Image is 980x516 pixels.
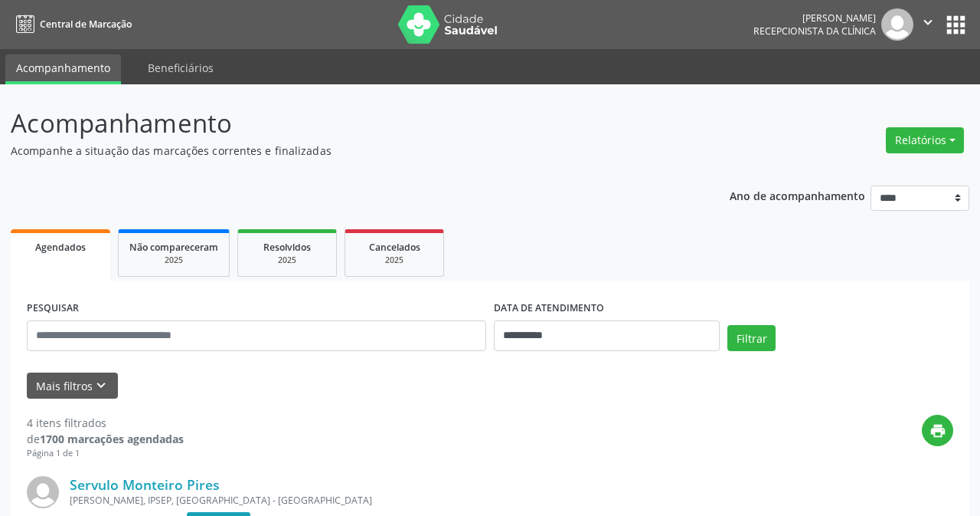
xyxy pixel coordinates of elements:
[11,104,681,143] p: Acompanhamento
[929,422,946,439] i: print
[40,432,184,446] strong: 1700 marcações agendadas
[27,431,184,447] div: de
[129,255,218,266] div: 2025
[356,255,433,266] div: 2025
[27,373,118,399] button: Mais filtroskeyboard_arrow_down
[753,25,876,38] span: Recepcionista da clínica
[263,241,311,254] span: Resolvidos
[494,297,604,320] label: DATA DE ATENDIMENTO
[27,447,184,460] div: Página 1 de 1
[27,415,184,431] div: 4 itens filtrados
[11,143,681,159] p: Acompanhe a situação das marcações correntes e finalizadas
[913,8,942,41] button: 
[27,297,79,320] label: PESQUISAR
[27,476,59,508] img: img
[93,377,109,394] i: keyboard_arrow_down
[730,186,865,205] p: Ano de acompanhamento
[249,255,325,266] div: 2025
[70,476,220,493] a: Servulo Monteiro Pires
[129,241,218,254] span: Não compareceram
[942,12,969,38] button: apps
[881,8,913,41] img: img
[922,415,953,446] button: print
[40,18,132,31] span: Central de Marcação
[35,241,86,254] span: Agendados
[369,241,420,254] span: Cancelados
[727,325,776,351] button: Filtrar
[11,12,132,37] a: Central de Marcação
[70,494,724,507] div: [PERSON_NAME], IPSEP, [GEOGRAPHIC_DATA] - [GEOGRAPHIC_DATA]
[920,14,936,31] i: 
[5,54,121,84] a: Acompanhamento
[137,54,224,81] a: Beneficiários
[886,127,964,153] button: Relatórios
[753,12,876,25] div: [PERSON_NAME]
